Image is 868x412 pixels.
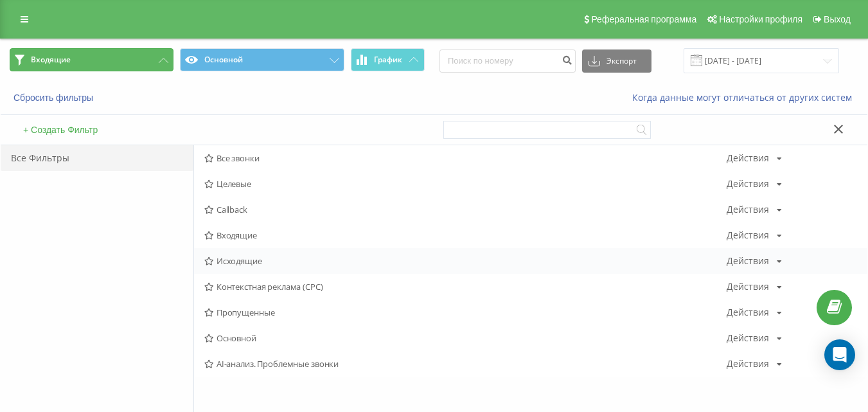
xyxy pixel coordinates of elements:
span: Входящие [31,55,71,65]
div: Действия [727,359,769,368]
div: Действия [727,231,769,240]
span: Выход [824,14,851,24]
div: Все Фильтры [1,145,193,171]
div: Действия [727,282,769,291]
span: Целевые [204,179,727,188]
div: Действия [727,179,769,188]
span: Настройки профиля [719,14,802,24]
span: Пропущенные [204,308,727,317]
button: Сбросить фильтры [10,92,100,103]
span: Реферальная программа [591,14,696,24]
span: График [374,55,402,64]
button: + Создать Фильтр [19,124,102,136]
button: Основной [180,48,344,71]
span: AI-анализ. Проблемные звонки [204,359,727,368]
button: График [351,48,425,71]
div: Open Intercom Messenger [824,339,855,370]
span: Все звонки [204,154,727,163]
span: Исходящие [204,256,727,265]
div: Действия [727,205,769,214]
span: Входящие [204,231,727,240]
span: Основной [204,334,727,343]
button: Закрыть [829,123,848,137]
div: Действия [727,334,769,343]
a: Когда данные могут отличаться от других систем [632,91,858,103]
input: Поиск по номеру [439,49,576,73]
div: Действия [727,154,769,163]
span: Callback [204,205,727,214]
div: Действия [727,256,769,265]
div: Действия [727,308,769,317]
button: Экспорт [582,49,651,73]
button: Входящие [10,48,173,71]
span: Контекстная реклама (CPC) [204,282,727,291]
